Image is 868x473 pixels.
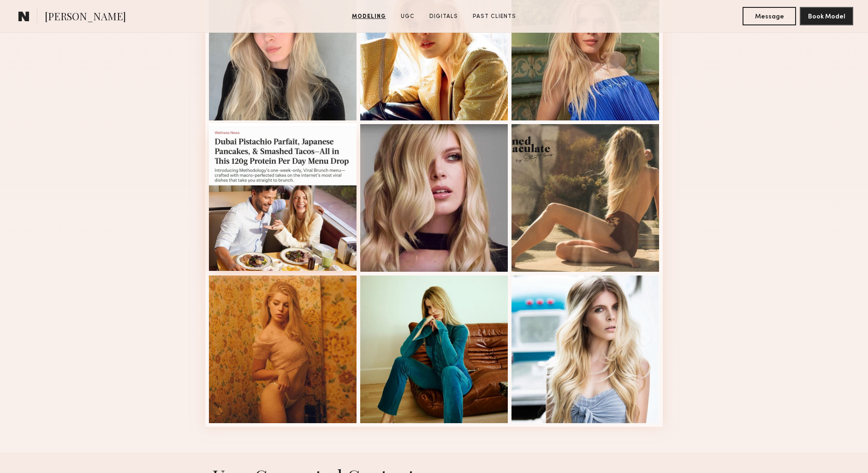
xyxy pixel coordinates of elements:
[743,7,796,25] button: Message
[397,12,418,21] a: UGC
[45,9,126,25] span: [PERSON_NAME]
[348,12,390,21] a: Modeling
[800,12,853,20] a: Book Model
[469,12,520,21] a: Past Clients
[426,12,462,21] a: Digitals
[800,7,853,25] button: Book Model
